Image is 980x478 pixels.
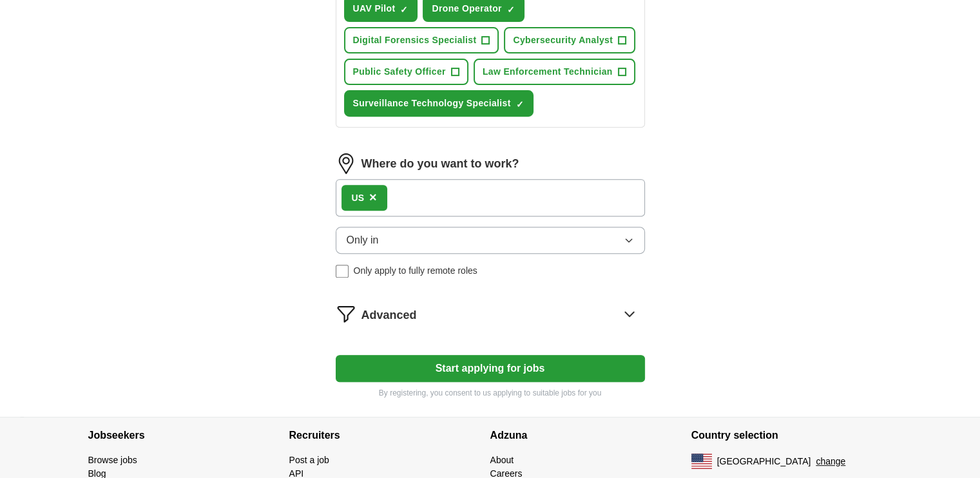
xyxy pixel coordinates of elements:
button: Start applying for jobs [336,355,645,382]
p: By registering, you consent to us applying to suitable jobs for you [336,387,645,399]
img: location.png [336,153,356,174]
h4: Country selection [691,417,892,454]
a: About [490,455,514,465]
input: Only apply to fully remote roles [336,265,349,278]
span: ✓ [400,5,408,15]
div: US [352,191,364,205]
a: Browse jobs [88,455,137,465]
span: Cybersecurity Analyst [513,33,613,47]
label: Where do you want to work? [361,155,519,173]
button: Law Enforcement Technician [474,59,635,85]
button: Surveillance Technology Specialist✓ [344,90,533,117]
a: Post a job [289,455,329,465]
button: Cybersecurity Analyst [504,27,635,53]
span: Surveillance Technology Specialist [353,97,511,110]
span: Digital Forensics Specialist [353,33,477,47]
span: Advanced [361,307,417,324]
span: Public Safety Officer [353,65,446,79]
button: change [816,455,845,468]
span: ✓ [507,5,515,15]
span: [GEOGRAPHIC_DATA] [717,455,811,468]
span: UAV Pilot [353,2,396,15]
button: Public Safety Officer [344,59,468,85]
button: Digital Forensics Specialist [344,27,499,53]
span: Law Enforcement Technician [483,65,613,79]
img: US flag [691,454,712,469]
img: filter [336,303,356,324]
button: × [369,188,377,207]
span: × [369,190,377,204]
button: Only in [336,227,645,254]
span: Only apply to fully remote roles [354,264,477,278]
span: ✓ [516,99,524,110]
span: Drone Operator [432,2,501,15]
span: Only in [347,233,379,248]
